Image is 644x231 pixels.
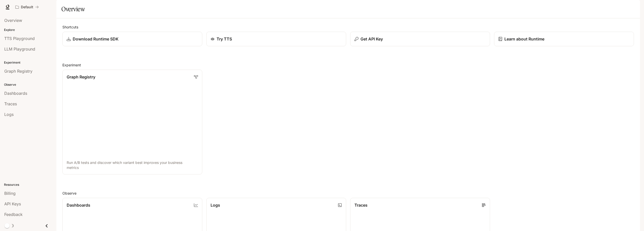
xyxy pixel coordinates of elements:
[61,4,85,14] h1: Overview
[360,36,383,42] p: Get API Key
[62,24,634,30] h2: Shortcuts
[62,32,202,46] a: Download Runtime SDK
[21,5,33,9] p: Default
[354,202,368,208] p: Traces
[13,2,41,12] button: All workspaces
[67,74,95,80] p: Graph Registry
[211,202,220,208] p: Logs
[494,32,634,46] a: Learn about Runtime
[217,36,232,42] p: Try TTS
[62,191,634,196] h2: Observe
[67,202,90,208] p: Dashboards
[73,36,118,42] p: Download Runtime SDK
[67,160,198,170] p: Run A/B tests and discover which variant best improves your business metrics
[350,32,490,46] button: Get API Key
[206,32,346,46] a: Try TTS
[62,70,202,174] a: Graph RegistryRun A/B tests and discover which variant best improves your business metrics
[62,62,634,68] h2: Experiment
[504,36,544,42] p: Learn about Runtime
